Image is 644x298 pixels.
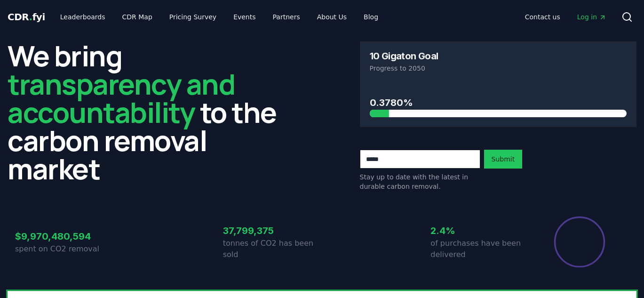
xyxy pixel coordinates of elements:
[53,8,386,25] nav: Main
[570,8,614,25] a: Log in
[553,216,606,268] div: Percentage of sales delivered
[226,8,263,25] a: Events
[370,51,438,61] h3: 10 Gigaton Goal
[517,8,614,25] nav: Main
[370,96,627,110] h3: 0.3780%
[430,224,530,238] h3: 2.4%
[15,243,114,255] p: spent on CO2 removal
[265,8,308,25] a: Partners
[8,64,235,131] span: transparency and accountability
[517,8,568,25] a: Contact us
[115,8,160,25] a: CDR Map
[360,172,480,191] p: Stay up to date with the latest in durable carbon removal.
[162,8,224,25] a: Pricing Survey
[223,224,322,238] h3: 37,799,375
[8,41,285,183] h2: We bring to the carbon removal market
[577,12,606,22] span: Log in
[53,8,113,25] a: Leaderboards
[15,229,114,243] h3: $9,970,480,594
[370,64,627,73] p: Progress to 2050
[8,10,45,24] a: CDR.fyi
[310,8,354,25] a: About Us
[8,11,45,23] span: CDR fyi
[29,11,32,23] span: .
[356,8,386,25] a: Blog
[430,238,530,260] p: of purchases have been delivered
[484,150,523,169] button: Submit
[223,238,322,260] p: tonnes of CO2 has been sold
